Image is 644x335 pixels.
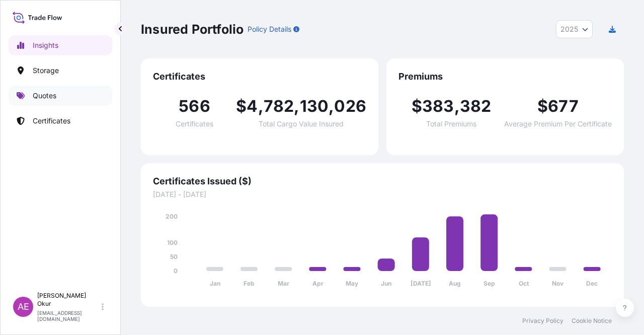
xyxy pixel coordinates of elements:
[422,98,454,114] span: 383
[334,98,366,114] span: 026
[426,120,476,127] span: Total Premiums
[504,120,612,127] span: Average Premium Per Certificate
[548,98,579,114] span: 677
[153,189,612,199] span: [DATE] - [DATE]
[9,86,112,106] a: Quotes
[312,280,324,287] tspan: Apr
[519,280,529,287] tspan: Oct
[586,280,598,287] tspan: Dec
[300,98,329,114] span: 130
[176,120,213,127] span: Certificates
[259,120,344,127] span: Total Cargo Value Insured
[247,98,258,114] span: 4
[210,280,220,287] tspan: Jan
[33,116,70,126] p: Certificates
[454,98,460,114] span: ,
[560,24,578,34] span: 2025
[411,280,431,287] tspan: [DATE]
[33,40,58,50] p: Insights
[244,280,255,287] tspan: Feb
[174,267,178,275] tspan: 0
[294,98,299,114] span: ,
[33,91,56,101] p: Quotes
[278,280,289,287] tspan: Mar
[9,60,112,81] a: Storage
[522,317,563,325] a: Privacy Policy
[9,111,112,131] a: Certificates
[37,292,100,308] p: [PERSON_NAME] Okur
[556,20,593,38] button: Year Selector
[398,71,612,83] span: Premiums
[460,98,492,114] span: 382
[346,280,359,287] tspan: May
[449,280,461,287] tspan: Aug
[9,35,112,55] a: Insights
[37,310,100,322] p: [EMAIL_ADDRESS][DOMAIN_NAME]
[248,24,291,34] p: Policy Details
[258,98,264,114] span: ,
[153,175,612,187] span: Certificates Issued ($)
[572,317,612,325] a: Cookie Notice
[166,213,178,220] tspan: 200
[167,239,178,246] tspan: 100
[412,98,422,114] span: $
[264,98,294,114] span: 782
[18,302,29,312] span: AE
[537,98,548,114] span: $
[179,98,210,114] span: 566
[33,65,59,76] p: Storage
[153,71,366,83] span: Certificates
[552,280,564,287] tspan: Nov
[484,280,495,287] tspan: Sep
[141,21,244,37] p: Insured Portfolio
[381,280,391,287] tspan: Jun
[170,253,178,260] tspan: 50
[236,98,247,114] span: $
[329,98,334,114] span: ,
